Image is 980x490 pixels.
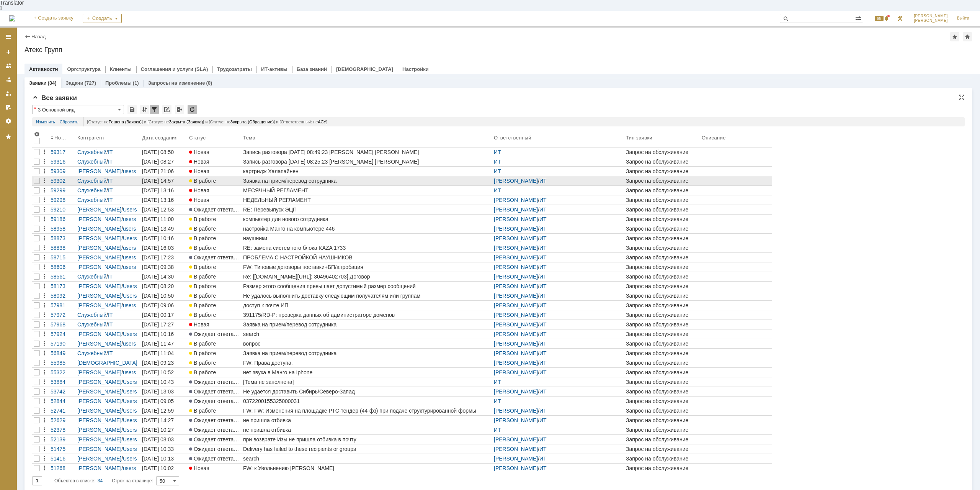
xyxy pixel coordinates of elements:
div: 59309 [51,168,74,174]
div: Запрос на обслуживание [626,302,699,308]
th: Тип заявки [624,129,700,147]
a: users [123,226,136,232]
a: Запрос на обслуживание [624,224,700,233]
div: [DATE] 11:00 [142,216,174,222]
a: Перейти в интерфейс администратора [895,14,905,23]
div: [DATE] 13:49 [142,226,174,232]
th: Тема [242,129,492,147]
a: 59302 [49,176,76,185]
div: 58092 [51,293,74,299]
a: [DATE] 13:16 [140,186,188,195]
div: Запрос на обслуживание [626,197,699,203]
a: картридж Халапайнен [242,167,492,176]
a: Соглашения и услуги (SLA) [141,66,208,72]
div: Контрагент [77,135,106,141]
div: [DATE] 17:23 [142,254,174,261]
div: 58958 [51,226,74,232]
a: IT [108,178,113,184]
div: Запрос на обслуживание [626,149,699,155]
a: [DATE] 08:50 [140,147,188,157]
div: [DATE] 21:06 [142,168,174,174]
div: Не удалось выполнить доставку следующим получателям или группам [243,293,491,299]
div: Запись разговора [DATE] 08:49:23 [PERSON_NAME] [PERSON_NAME] [243,149,491,155]
a: Служебный [77,149,106,155]
a: В работе [188,301,242,310]
a: IT [108,149,113,155]
a: ИТ [494,159,501,165]
a: 58173 [49,282,76,291]
div: компьютер для нового сотрудника [243,216,491,222]
div: [DATE] 08:50 [142,149,174,155]
a: Заявки на командах [2,60,15,72]
a: [PERSON_NAME] [494,235,538,241]
a: ИТ [539,197,547,203]
a: ИТ-активы [261,66,287,72]
a: Новая [188,167,242,176]
a: ИТ [539,274,547,280]
a: users [123,216,136,222]
a: [DATE] 21:06 [140,167,188,176]
a: [DATE] 14:57 [140,176,188,185]
div: Тема [243,135,256,141]
span: Новая [189,187,209,193]
a: Служебный [77,274,106,280]
a: 59210 [49,205,76,214]
a: Запрос на обслуживание [624,167,700,176]
div: 57972 [51,312,74,318]
a: [DATE] 17:23 [140,253,188,262]
div: [DATE] 14:57 [142,178,174,184]
a: ПРОБЛЕМА С НАСТРОЙКОЙ НАУШНИКОВ [242,253,492,262]
div: 391175/RD-P: проверка данных об администраторе доменов [243,312,491,318]
div: наушники [243,235,491,241]
div: 59302 [51,178,74,184]
a: компьютер для нового сотрудника [242,215,492,224]
a: [PERSON_NAME] [494,197,538,203]
a: ИТ [539,254,547,261]
span: В работе [189,245,216,251]
a: [PERSON_NAME] [494,245,538,251]
a: + Создать заявку [29,11,78,26]
div: 58838 [51,245,74,251]
a: Запрос на обслуживание [624,234,700,243]
a: Запрос на обслуживание [624,243,700,252]
a: 58715 [49,253,76,262]
a: [DATE] 13:16 [140,195,188,205]
div: Фильтрация... [150,105,159,114]
a: В работе [188,243,242,252]
div: [DATE] 00:17 [142,312,174,318]
a: [DATE] 10:16 [140,234,188,243]
div: [DATE] 13:16 [142,197,174,203]
a: Запрос на обслуживание [624,205,700,214]
a: Запрос на обслуживание [624,262,700,272]
div: Запись разговора [DATE] 08:25:23 [PERSON_NAME] [PERSON_NAME] [243,159,491,165]
div: ПРОБЛЕМА С НАСТРОЙКОЙ НАУШНИКОВ [243,254,491,261]
a: IT [108,197,113,203]
div: [DATE] 09:38 [142,264,174,270]
a: [PERSON_NAME] [494,293,538,299]
div: RE: замена системного блока KAZA 1733 [243,245,491,251]
a: users [123,245,136,251]
a: ИТ [539,264,547,270]
span: В работе [189,274,216,280]
a: Запрос на обслуживание [624,147,700,157]
div: настройка Манго на компьютере 446 [243,226,491,232]
a: 391175/RD-P: проверка данных об администраторе доменов [242,310,492,320]
a: [PERSON_NAME] [494,206,538,213]
th: Дата создания [140,129,188,147]
a: В работе [188,234,242,243]
a: 58873 [49,234,76,243]
a: ИТ [494,149,501,155]
a: [PERSON_NAME] [494,302,538,308]
a: Размер этого сообщения превышает допустимый размер сообщений [242,282,492,291]
div: Запрос на обслуживание [626,264,699,270]
a: ИТ [539,293,547,299]
a: Новая [188,147,242,157]
div: Скопировать ссылку на список [162,105,171,114]
a: В работе [188,310,242,320]
div: Запрос на обслуживание [626,159,699,165]
a: ИТ [539,302,547,308]
a: 58092 [49,291,76,300]
a: Мои заявки [2,87,15,100]
a: [PERSON_NAME] [494,254,538,261]
span: Новая [189,197,209,203]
